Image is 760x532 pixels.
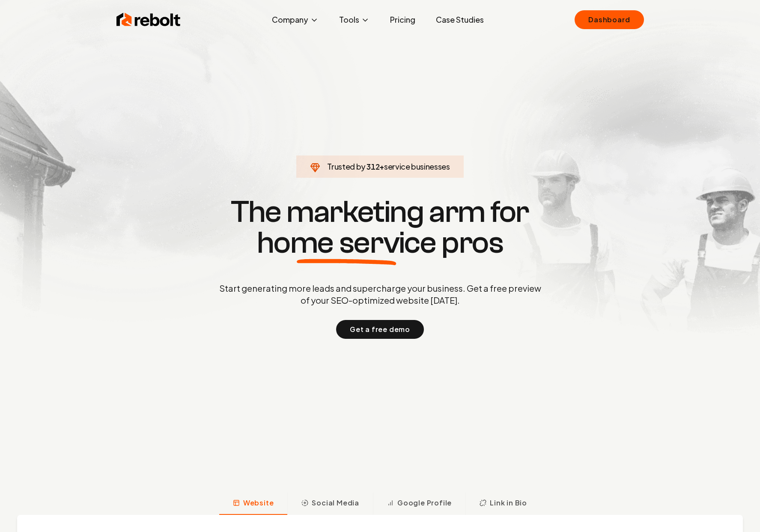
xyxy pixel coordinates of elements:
[327,161,365,171] span: Trusted by
[243,498,274,508] span: Website
[429,11,491,28] a: Case Studies
[332,11,376,28] button: Tools
[490,498,527,508] span: Link in Bio
[383,11,422,28] a: Pricing
[575,10,644,29] a: Dashboard
[336,320,424,339] button: Get a free demo
[257,227,436,258] span: home service
[219,493,288,515] button: Website
[373,493,465,515] button: Google Profile
[265,11,325,28] button: Company
[379,161,384,171] span: +
[218,282,543,306] p: Start generating more leads and supercharge your business. Get a free preview of your SEO-optimiz...
[287,493,373,515] button: Social Media
[312,498,359,508] span: Social Media
[397,498,452,508] span: Google Profile
[384,161,450,171] span: service businesses
[465,493,541,515] button: Link in Bio
[175,197,586,258] h1: The marketing arm for pros
[367,161,379,173] span: 312
[116,11,181,28] img: Rebolt Logo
